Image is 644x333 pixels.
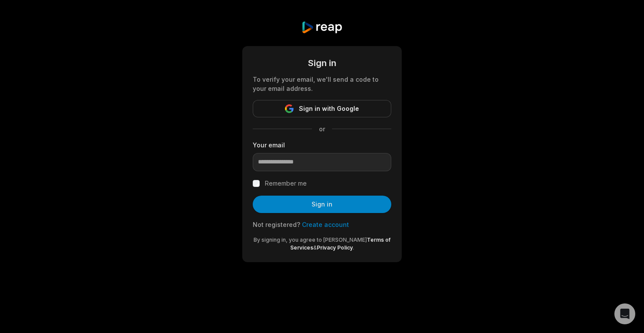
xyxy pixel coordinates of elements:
div: Open Intercom Messenger [614,303,635,324]
label: Remember me [265,178,307,189]
span: & [313,244,317,251]
div: Sign in [253,57,391,70]
button: Sign in [253,196,391,213]
span: or [312,124,332,133]
span: . [353,244,354,251]
button: Sign in with Google [253,100,391,117]
span: Sign in with Google [299,103,359,114]
a: Create account [302,221,349,228]
a: Privacy Policy [317,244,353,251]
a: Terms of Services [290,236,391,251]
label: Your email [253,140,391,150]
span: Not registered? [253,221,300,228]
div: To verify your email, we'll send a code to your email address. [253,75,391,93]
span: By signing in, you agree to [PERSON_NAME] [254,236,367,243]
